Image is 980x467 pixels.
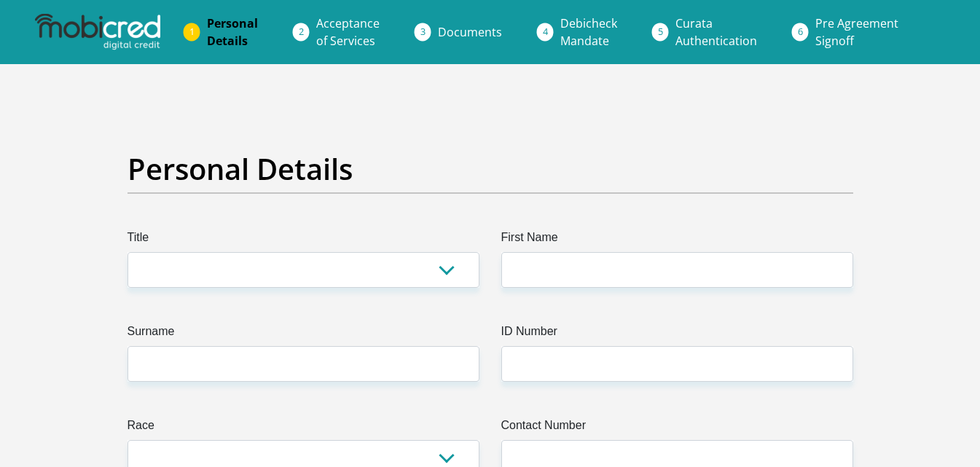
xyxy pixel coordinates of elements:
span: Curata Authentication [675,15,757,49]
a: Acceptanceof Services [305,9,391,55]
span: Debicheck Mandate [560,15,617,49]
label: Surname [128,323,479,346]
a: PersonalDetails [195,9,270,55]
a: DebicheckMandate [549,9,629,55]
span: Personal Details [207,15,258,49]
label: Title [128,229,479,252]
span: Pre Agreement Signoff [815,15,898,49]
a: Pre AgreementSignoff [804,9,910,55]
input: Surname [128,346,479,382]
label: Race [128,417,479,440]
span: Documents [438,24,502,40]
a: CurataAuthentication [664,9,769,55]
label: First Name [501,229,853,252]
label: ID Number [501,323,853,346]
h2: Personal Details [128,152,853,187]
a: Documents [426,17,514,47]
span: Acceptance of Services [316,15,380,49]
label: Contact Number [501,417,853,440]
img: mobicred logo [35,14,160,50]
input: First Name [501,252,853,288]
input: ID Number [501,346,853,382]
